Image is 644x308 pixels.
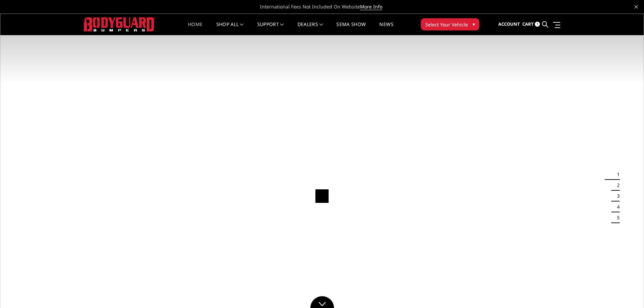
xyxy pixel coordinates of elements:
button: 4 of 5 [613,202,620,212]
a: Cart 1 [522,15,540,33]
a: Click to Down [310,296,334,308]
span: Cart [522,21,534,27]
button: 5 of 5 [613,212,620,223]
a: More Info [360,3,382,10]
a: SEMA Show [336,22,366,35]
a: News [379,22,393,35]
span: Account [498,21,520,27]
a: Home [188,22,202,35]
a: Dealers [297,22,323,35]
span: 1 [535,22,540,27]
span: ▾ [473,21,475,28]
a: Account [498,15,520,33]
a: shop all [216,22,244,35]
button: 3 of 5 [613,191,620,202]
button: Select Your Vehicle [421,18,479,30]
button: 1 of 5 [613,169,620,180]
a: Support [257,22,284,35]
img: BODYGUARD BUMPERS [84,17,155,31]
span: Select Your Vehicle [425,21,468,28]
button: 2 of 5 [613,180,620,191]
